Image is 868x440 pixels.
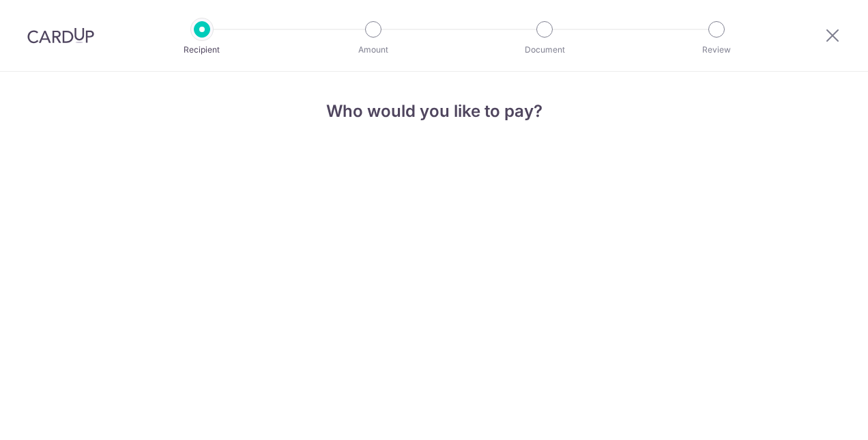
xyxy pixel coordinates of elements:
p: Recipient [151,43,252,57]
p: Review [666,43,767,57]
p: Document [494,43,595,57]
h4: Who would you like to pay? [251,99,617,124]
img: CardUp [27,27,94,44]
p: Amount [323,43,424,57]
